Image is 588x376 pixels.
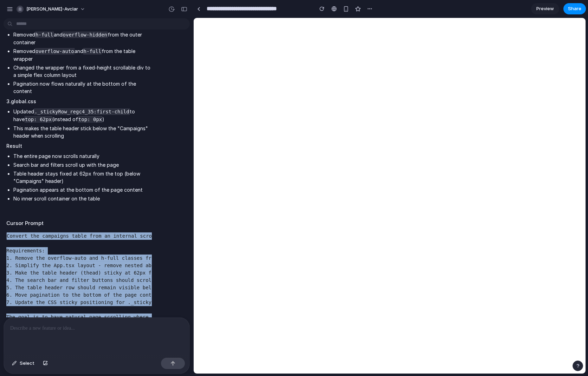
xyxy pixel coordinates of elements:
span: Preview [536,5,554,12]
code: top: 62px [25,116,52,123]
span: [PERSON_NAME]-avclar [26,6,78,13]
code: h-full [35,32,54,38]
li: This makes the table header stick below the "Campaigns" header when scrolling [13,125,152,139]
li: Pagination appears at the bottom of the page content [13,186,152,193]
button: Select [8,358,38,369]
li: No inner scroll container on the table [13,195,152,202]
li: Search bar and filters scroll up with the page [13,161,152,169]
button: Share [563,3,586,14]
strong: global.css [11,98,36,104]
a: Preview [531,3,559,14]
li: The entire page now scrolls naturally [13,152,152,160]
li: Pagination now flows naturally at the bottom of the content [13,80,152,95]
h3: Result [6,142,152,150]
li: Updated to have (instead of ) [13,108,152,123]
h2: Cursor Prompt [6,219,152,227]
span: Select [20,360,34,367]
li: Removed and from the table wrapper [13,47,152,62]
code: Convert the campaigns table from an internal scroll container to page-level scrolling with a stic... [6,233,579,320]
code: overflow-auto [35,48,75,54]
h3: 3. [6,98,152,105]
li: Changed the wrapper from a fixed-height scrollable div to a simple flex column layout [13,64,152,79]
code: ._stickyRow_regc4_35:first-child [34,108,130,115]
span: Share [568,5,581,12]
button: [PERSON_NAME]-avclar [14,4,89,15]
code: top: 0px [78,116,102,123]
li: Removed and from the outer container [13,31,152,46]
li: Table header stays fixed at 62px from the top (below "Campaigns" header) [13,170,152,185]
code: overflow-hidden [63,32,108,38]
code: h-full [83,48,102,54]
